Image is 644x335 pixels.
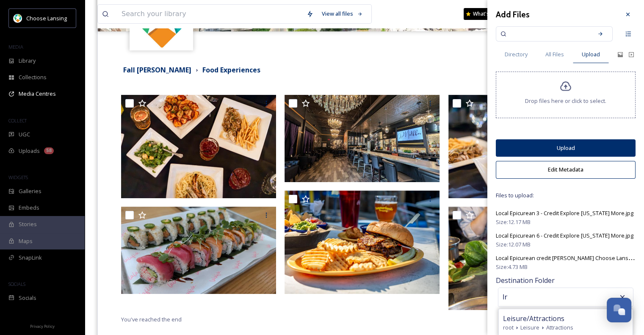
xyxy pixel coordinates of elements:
img: PXL_20250204_175803759.jpg [121,207,276,294]
span: Collections [19,73,47,81]
a: View all files [318,6,367,22]
strong: Food Experiences [202,65,260,75]
span: Library [19,57,36,65]
span: Local Epicurean 3 - Credit Explore [US_STATE] More.jpg [496,209,633,217]
span: Uploads [19,147,40,155]
span: Drop files here or click to select. [525,97,606,105]
span: Leisure/Attractions [503,313,564,324]
img: 5D6A8074.jpg [285,191,439,294]
span: Local Epicurean 6 - Credit Explore [US_STATE] More.jpg [496,232,633,239]
img: 5D6A3775-Enhanced-NR.jpg [121,95,276,198]
span: COLLECT [8,117,27,124]
span: UGC [19,130,30,138]
span: Attractions [546,324,573,332]
a: Privacy Policy [30,321,55,331]
span: Size: 12.07 MB [496,241,531,249]
span: Embeds [19,204,39,212]
div: 58 [44,147,54,154]
img: PXL_20250607_124446369.jpg [285,95,439,182]
span: SOCIALS [8,281,25,287]
input: Search for a folder [498,288,591,307]
button: Upload [496,139,636,157]
span: SnapLink [19,254,42,262]
span: Socials [19,294,36,302]
input: Search your library [117,5,302,23]
span: WIDGETS [8,174,28,180]
span: Directory [505,50,528,58]
span: You've reached the end [121,316,182,323]
span: Size: 12.17 MB [496,218,531,226]
span: Upload [582,50,600,58]
span: Leisure [520,324,539,332]
span: Files to upload: [496,191,636,199]
span: Choose Lansing [26,14,67,22]
span: Size: 4.73 MB [496,263,528,271]
h3: Add Files [496,8,530,21]
span: Destination Folder [496,275,636,285]
span: Privacy Policy [30,324,55,329]
strong: Fall [PERSON_NAME] [123,65,191,75]
span: root [503,324,514,332]
span: Maps [19,237,33,245]
span: All Files [545,50,564,58]
span: Media Centres [19,90,56,98]
button: Open Chat [607,298,631,322]
button: Edit Metadata [496,161,636,178]
span: Stories [19,220,37,228]
img: logo.jpeg [14,14,22,22]
img: IMG_2697.jpg [448,207,603,310]
span: MEDIA [8,44,23,50]
a: What's New [464,8,506,20]
img: 5D6A3782-Enhanced-NR.jpg [448,95,603,198]
span: Galleries [19,187,41,195]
